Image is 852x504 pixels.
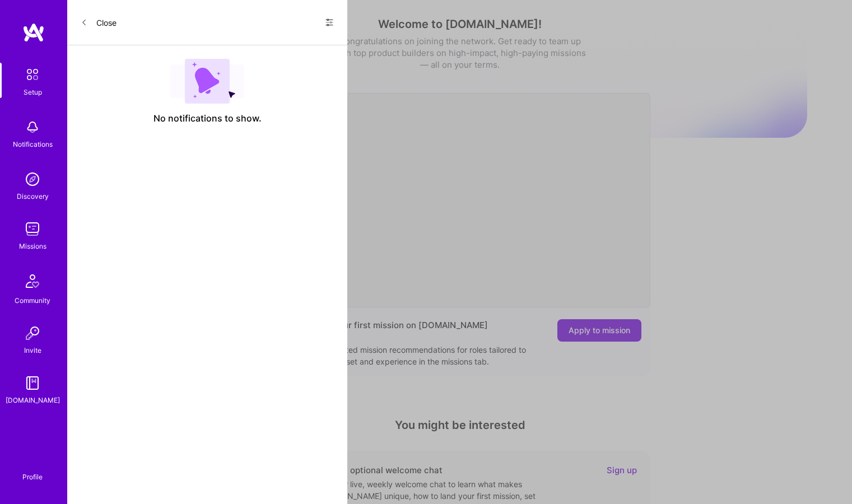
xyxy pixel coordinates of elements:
div: Community [15,295,50,306]
img: logo [22,22,45,43]
a: Profile [18,459,46,482]
img: guide book [21,372,44,394]
img: empty [170,59,244,104]
img: bell [21,116,44,138]
img: Community [19,268,46,295]
img: Invite [21,322,44,344]
div: Invite [24,344,41,356]
span: No notifications to show. [153,113,262,124]
div: Setup [24,86,42,98]
button: Close [81,13,117,31]
div: Notifications [13,138,53,150]
img: teamwork [21,218,44,240]
img: discovery [21,168,44,190]
div: Discovery [17,190,49,202]
div: Profile [22,471,43,482]
img: setup [21,63,44,86]
div: Missions [19,240,46,252]
div: [DOMAIN_NAME] [6,394,60,406]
